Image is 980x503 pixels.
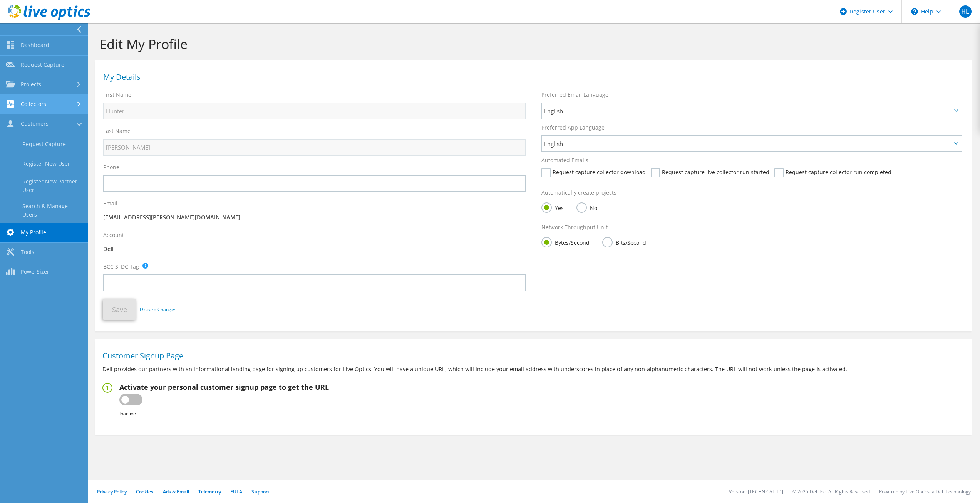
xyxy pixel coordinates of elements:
[97,488,127,495] a: Privacy Policy
[140,305,176,314] a: Discard Changes
[911,8,918,15] svg: \n
[541,224,608,231] label: Network Throughput Unit
[102,352,962,360] h1: Customer Signup Page
[103,163,119,171] label: Phone
[541,91,608,99] label: Preferred Email Language
[103,231,124,239] label: Account
[541,168,646,177] label: Request capture collector download
[103,213,526,222] p: [EMAIL_ADDRESS][PERSON_NAME][DOMAIN_NAME]
[541,124,605,131] label: Preferred App Language
[602,237,646,247] label: Bits/Second
[103,263,139,271] label: BCC SFDC Tag
[541,202,564,212] label: Yes
[103,127,131,135] label: Last Name
[541,156,588,164] label: Automated Emails
[103,245,526,253] p: Dell
[119,383,329,391] h2: Activate your personal customer signup page to get the URL
[879,488,971,495] li: Powered by Live Optics, a Dell Technology
[774,168,891,177] label: Request capture collector run completed
[103,91,131,99] label: First Name
[651,168,769,177] label: Request capture live collector run started
[163,488,189,495] a: Ads & Email
[544,139,951,148] span: English
[103,200,117,207] label: Email
[198,488,221,495] a: Telemetry
[102,365,965,373] p: Dell provides our partners with an informational landing page for signing up customers for Live O...
[544,106,951,116] span: English
[541,237,590,247] label: Bytes/Second
[119,410,136,417] b: Inactive
[103,299,136,320] button: Save
[251,488,270,495] a: Support
[230,488,242,495] a: EULA
[541,189,616,197] label: Automatically create projects
[103,73,961,81] h1: My Details
[792,488,870,495] li: © 2025 Dell Inc. All Rights Reserved
[729,488,783,495] li: Version: [TECHNICAL_ID]
[136,488,154,495] a: Cookies
[959,5,972,18] span: HL
[576,202,597,212] label: No
[99,36,965,52] h1: Edit My Profile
